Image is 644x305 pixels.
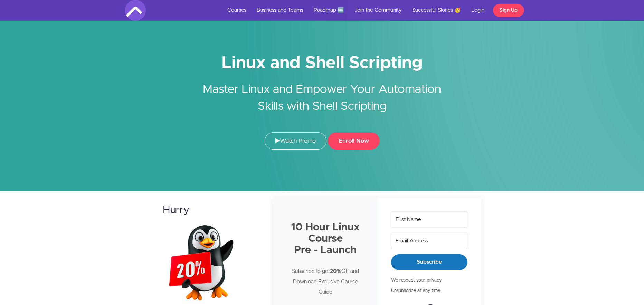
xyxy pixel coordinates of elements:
[125,55,519,71] h1: Linux and Shell Scripting
[192,71,452,115] h2: Master Linux and Empower Your Automation Skills with Shell Scripting
[265,132,326,150] a: Watch Promo
[391,275,467,296] p: We respect your privacy. Unsubscribe at any time.
[391,233,467,249] input: Email Address
[391,211,467,228] input: First Name
[287,266,363,297] p: Subscribe to get Off and Download Exclusive Course Guide
[328,132,380,150] button: Enroll Now
[330,269,341,274] strong: 20%
[163,204,260,216] h2: Hurry
[287,222,363,256] h2: 10 Hour Linux Course Pre - Launch
[391,254,467,270] button: Subscribe
[493,4,524,17] a: Sign Up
